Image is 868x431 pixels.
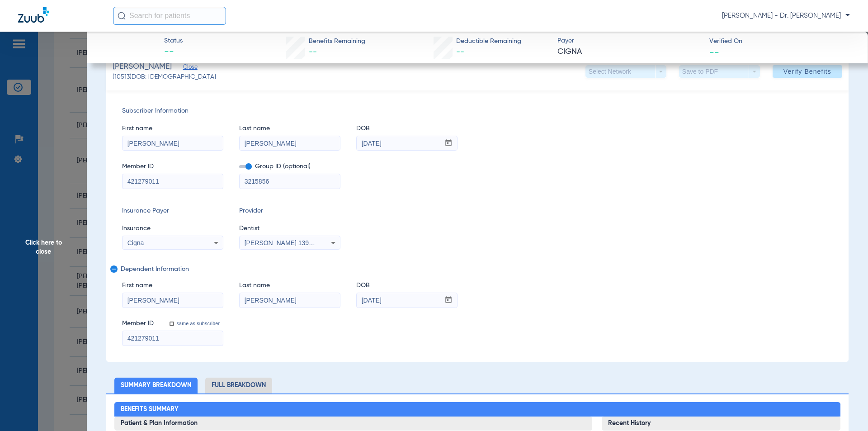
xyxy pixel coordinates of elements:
[557,36,702,46] span: Payer
[239,224,340,233] span: Dentist
[114,402,841,417] h2: Benefits Summary
[602,417,841,431] h3: Recent History
[122,224,223,233] span: Insurance
[122,206,223,216] span: Insurance Payer
[175,320,220,327] label: same as subscriber
[245,239,334,246] span: [PERSON_NAME] 1396853875
[239,124,340,133] span: Last name
[113,72,216,82] span: (10513) DOB: [DEMOGRAPHIC_DATA]
[440,293,458,308] button: Open calendar
[456,48,464,56] span: --
[118,12,126,20] img: Search Icon
[239,162,340,171] span: Group ID (optional)
[356,124,458,133] span: DOB
[122,162,223,171] span: Member ID
[183,64,191,72] span: Close
[309,37,365,46] span: Benefits Remaining
[440,136,458,151] button: Open calendar
[113,7,226,25] input: Search for patients
[110,265,116,276] mat-icon: remove
[309,48,317,56] span: --
[364,128,393,133] mat-label: mm / dd / yyyy
[239,281,340,290] span: Last name
[122,281,223,290] span: First name
[823,388,868,431] iframe: Chat Widget
[127,239,144,246] span: Cigna
[709,47,719,57] span: --
[164,36,183,46] span: Status
[122,124,223,133] span: First name
[114,417,592,431] h3: Patient & Plan Information
[709,37,854,46] span: Verified On
[18,7,49,23] img: Zuub Logo
[205,378,272,393] li: Full Breakdown
[121,265,831,273] span: Dependent Information
[783,68,831,75] span: Verify Benefits
[773,65,842,78] button: Verify Benefits
[557,46,702,57] span: CIGNA
[239,206,340,216] span: Provider
[114,378,198,393] li: Summary Breakdown
[364,285,393,289] mat-label: mm / dd / yyyy
[122,106,833,116] span: Subscriber Information
[113,61,172,72] span: [PERSON_NAME]
[164,46,183,59] span: --
[356,281,458,290] span: DOB
[722,11,850,20] span: [PERSON_NAME] - Dr. [PERSON_NAME]
[456,37,521,46] span: Deductible Remaining
[122,319,154,328] span: Member ID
